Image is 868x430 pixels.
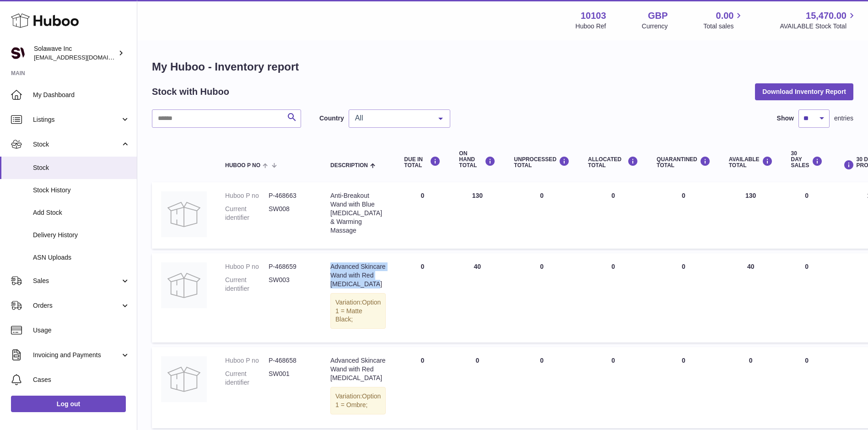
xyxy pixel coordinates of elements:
dd: P-468658 [269,356,312,365]
a: 0.00 Total sales [703,10,744,31]
dd: SW008 [269,205,312,222]
span: Listings [33,115,120,124]
td: 0 [579,347,647,428]
label: Country [319,114,344,123]
div: Advanced Skincare Wand with Red [MEDICAL_DATA] [330,262,386,288]
span: Description [330,163,368,169]
td: 0 [720,347,782,428]
span: Add Stock [33,208,130,217]
div: 30 DAY SALES [791,151,823,169]
span: 0.00 [716,10,734,22]
div: Advanced Skincare Wand with Red [MEDICAL_DATA] [330,356,386,382]
span: Orders [33,301,120,310]
img: product image [161,191,207,237]
span: Invoicing and Payments [33,351,120,359]
span: Huboo P no [225,163,260,169]
span: Stock [33,140,120,149]
dd: SW001 [269,370,312,387]
div: UNPROCESSED Total [514,156,570,169]
h2: Stock with Huboo [152,86,229,98]
label: Show [777,114,794,123]
dt: Current identifier [225,370,269,387]
span: Sales [33,277,120,285]
dt: Huboo P no [225,262,269,271]
span: ASN Uploads [33,253,130,262]
span: 15,470.00 [806,10,846,22]
span: AVAILABLE Stock Total [780,22,857,31]
div: QUARANTINED Total [657,156,711,169]
span: Stock [33,163,130,172]
td: 40 [450,253,505,343]
span: Option 1 = Matte Black; [335,299,381,323]
dd: P-468663 [269,191,312,200]
div: Anti-Breakout Wand with Blue [MEDICAL_DATA] & Warming Massage [330,191,386,234]
button: Download Inventory Report [755,83,853,100]
div: ON HAND Total [459,151,496,169]
div: ALLOCATED Total [588,156,638,169]
span: All [353,114,431,123]
td: 0 [782,182,832,249]
span: Total sales [703,22,744,31]
dt: Huboo P no [225,356,269,365]
td: 0 [579,253,647,343]
span: Delivery History [33,231,130,239]
span: Stock History [33,186,130,195]
a: Log out [11,396,126,412]
dd: P-468659 [269,262,312,271]
td: 0 [579,182,647,249]
img: product image [161,356,207,402]
h1: My Huboo - Inventory report [152,60,853,74]
dt: Current identifier [225,276,269,293]
td: 0 [395,347,450,428]
span: Option 1 = Ombre; [335,392,381,408]
div: Solawave Inc [34,44,116,62]
td: 0 [505,347,579,428]
span: [EMAIL_ADDRESS][DOMAIN_NAME] [34,54,135,61]
div: Currency [642,22,668,31]
dt: Huboo P no [225,191,269,200]
td: 130 [450,182,505,249]
td: 130 [720,182,782,249]
strong: GBP [648,10,668,22]
td: 0 [505,182,579,249]
span: 0 [682,192,685,199]
img: product image [161,262,207,308]
div: Variation: [330,293,386,329]
dd: SW003 [269,276,312,293]
td: 0 [395,253,450,343]
span: My Dashboard [33,91,130,99]
td: 0 [450,347,505,428]
td: 0 [505,253,579,343]
img: internalAdmin-10103@internal.huboo.com [11,46,25,60]
span: Usage [33,326,130,335]
td: 40 [720,253,782,343]
td: 0 [395,182,450,249]
div: AVAILABLE Total [729,156,773,169]
span: entries [834,114,853,123]
div: DUE IN TOTAL [404,156,441,169]
strong: 10103 [581,10,606,22]
div: Huboo Ref [576,22,606,31]
a: 15,470.00 AVAILABLE Stock Total [780,10,857,31]
span: 0 [682,357,685,364]
span: Cases [33,376,130,384]
dt: Current identifier [225,205,269,222]
td: 0 [782,253,832,343]
div: Variation: [330,387,386,414]
span: 0 [682,263,685,270]
td: 0 [782,347,832,428]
